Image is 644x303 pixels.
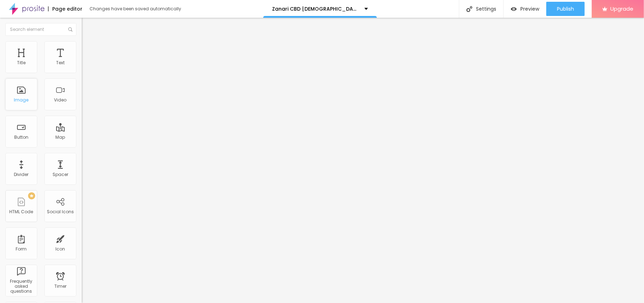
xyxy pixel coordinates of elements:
div: Icon [56,247,65,252]
span: Publish [557,6,574,12]
div: Text [56,60,65,65]
div: Title [17,60,26,65]
div: Image [14,98,29,103]
div: Page editor [48,6,82,11]
div: Map [56,135,65,140]
div: Timer [54,284,66,289]
button: Publish [546,2,585,16]
div: Spacer [53,172,68,177]
iframe: Editor [82,18,644,303]
div: Social Icons [47,209,74,214]
img: Icone [466,6,472,12]
input: Search element [5,23,76,36]
img: view-1.svg [511,6,517,12]
div: Frequently asked questions [7,279,35,294]
div: Changes have been saved automatically [90,7,181,11]
span: Upgrade [610,6,633,12]
p: Zanari CBD [DEMOGRAPHIC_DATA][MEDICAL_DATA] Gummies [272,6,359,11]
span: Preview [520,6,539,12]
div: Form [16,247,27,252]
div: HTML Code [10,209,33,214]
div: Video [54,98,67,103]
img: Icone [68,27,72,32]
div: Divider [14,172,29,177]
button: Preview [504,2,546,16]
div: Button [14,135,28,140]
